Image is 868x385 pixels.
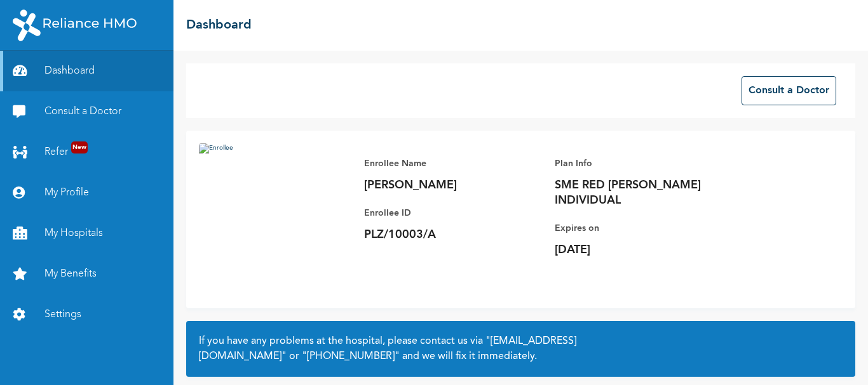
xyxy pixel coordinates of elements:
p: Expires on [555,221,733,236]
img: Enrollee [199,143,351,296]
img: RelianceHMO's Logo [13,10,137,41]
p: Enrollee ID [364,206,542,221]
button: Consult a Doctor [742,76,836,105]
a: "[PHONE_NUMBER]" [302,351,400,362]
p: [DATE] [555,242,733,258]
h2: If you have any problems at the hospital, please contact us via or and we will fix it immediately. [199,334,843,364]
p: PLZ/10003/A [364,227,542,242]
p: [PERSON_NAME] [364,178,542,193]
span: New [71,141,88,153]
h2: Dashboard [186,16,252,35]
p: Enrollee Name [364,156,542,171]
p: Plan Info [555,156,733,171]
p: SME RED [PERSON_NAME] INDIVIDUAL [555,178,733,208]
